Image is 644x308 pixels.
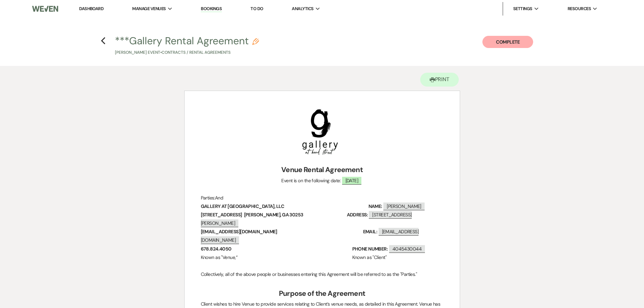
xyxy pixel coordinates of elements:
span: Parties: [201,195,215,201]
p: Event is on the following date: [201,176,444,185]
button: Print [420,73,459,87]
span: [STREET_ADDRESS][PERSON_NAME] [201,211,412,227]
button: ***Gallery Rental Agreement[PERSON_NAME] Event•Contracts / Rental Agreements [115,36,259,56]
strong: 678.824.4050 [201,246,232,252]
p: Collectively, all of the above people or businesses entering this Agreement will be referred to a... [201,270,444,279]
span: Manage Venues [132,5,166,12]
span: [EMAIL_ADDRESS][DOMAIN_NAME] [201,228,419,244]
strong: [EMAIL_ADDRESS][DOMAIN_NAME] [201,229,277,235]
span: Known as "Client" [352,254,386,260]
strong: Purpose of the Agreement [279,289,365,298]
strong: [PERSON_NAME], GA 30253 [244,212,303,218]
strong: EMAIL: [363,229,378,235]
span: [DATE] [342,177,362,185]
strong: Venue Rental Agreement [281,165,363,174]
button: Complete [482,36,533,48]
a: To Do [251,6,263,11]
span: Known as "Venue,” [201,254,237,260]
strong: ADDRESS: [347,212,368,218]
span: Settings [513,5,532,12]
strong: NAME: [368,203,382,209]
span: Analytics [292,5,313,12]
span: 4045430044 [389,245,425,253]
span: [PERSON_NAME] [383,203,425,210]
p: And [201,194,444,202]
strong: GALLERY AT [GEOGRAPHIC_DATA], LLC [201,203,284,209]
strong: [STREET_ADDRESS] [201,212,242,218]
p: [PERSON_NAME] Event • Contracts / Rental Agreements [115,49,259,56]
img: Weven Logo [32,2,58,16]
strong: PHONE NUMBER: [352,246,388,252]
a: Dashboard [79,6,103,11]
a: Bookings [201,6,222,12]
img: Gallery logo-PNG.png [301,108,339,155]
span: Resources [568,5,591,12]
